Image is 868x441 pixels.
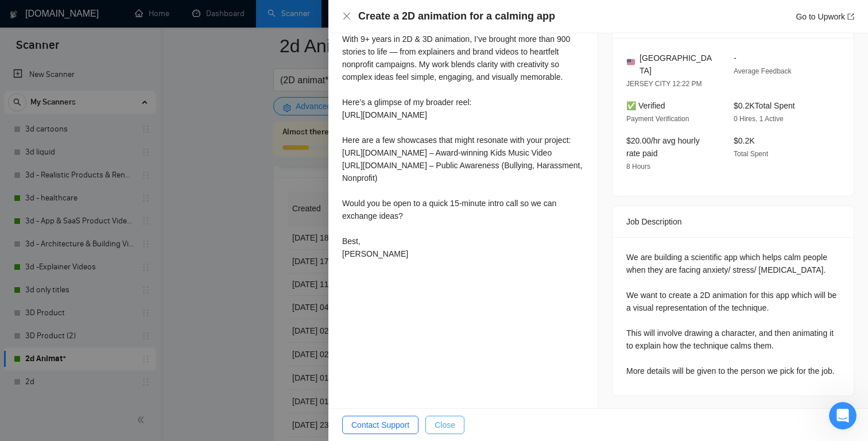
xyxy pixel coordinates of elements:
iframe: Intercom live chat [829,402,857,430]
span: [GEOGRAPHIC_DATA] [640,52,715,77]
span: $20.00/hr avg hourly rate paid [626,136,700,158]
div: Job Description [626,206,840,237]
span: Payment Verification [626,115,689,123]
span: Close [435,419,455,431]
button: Close [342,11,351,21]
h4: Create a 2D animation for a calming app [358,9,555,24]
span: 8 Hours [626,163,650,171]
span: $0.2K [734,136,755,145]
span: Average Feedback [734,67,792,75]
span: close [342,11,351,21]
span: JERSEY CITY 12:22 PM [626,80,702,88]
span: Total Spent [734,150,768,158]
span: ✅ Verified [626,101,665,110]
button: Close [425,416,464,434]
span: Contact Support [351,419,409,431]
button: Contact Support [342,416,418,434]
span: - [734,53,737,63]
div: We are building a scientific app which helps calm people when they are facing anxiety/ stress/ [M... [626,251,840,377]
span: $0.2K Total Spent [734,101,795,110]
span: export [847,13,854,20]
span: 0 Hires, 1 Active [734,115,784,123]
a: Go to Upworkexport [796,12,854,21]
img: 🇺🇸 [627,58,635,66]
